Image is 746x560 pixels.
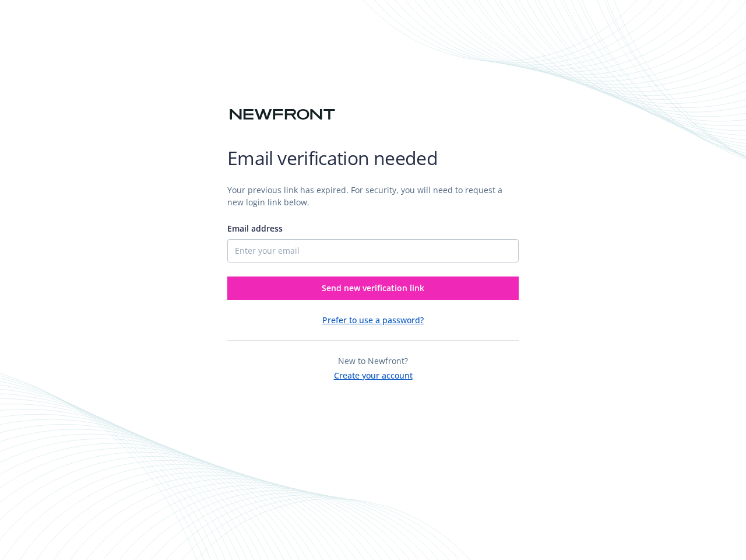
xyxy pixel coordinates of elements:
span: New to Newfront? [338,355,408,366]
input: Enter your email [227,239,519,262]
button: Send new verification link [227,276,519,300]
button: Prefer to use a password? [322,314,424,326]
span: Send new verification link [322,282,424,293]
h1: Email verification needed [227,146,519,170]
p: Your previous link has expired. For security, you will need to request a new login link below. [227,184,519,208]
img: Newfront logo [227,104,337,125]
span: Email address [227,223,283,234]
button: Create your account [334,367,413,381]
